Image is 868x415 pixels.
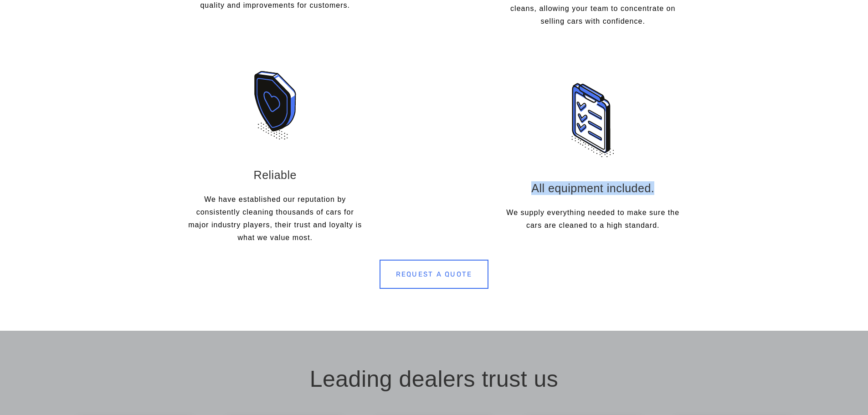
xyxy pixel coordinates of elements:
p: We have established our reputation by consistently cleaning thousands of cars for major industry ... [188,193,363,244]
h3: Reliable [188,168,363,182]
p: We supply everything needed to make sure the cars are cleaned to a high standard. [505,206,681,232]
a: Request a quote [380,260,489,289]
h3: All equipment included. [505,181,681,195]
h1: Leading dealers trust us [254,365,614,394]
